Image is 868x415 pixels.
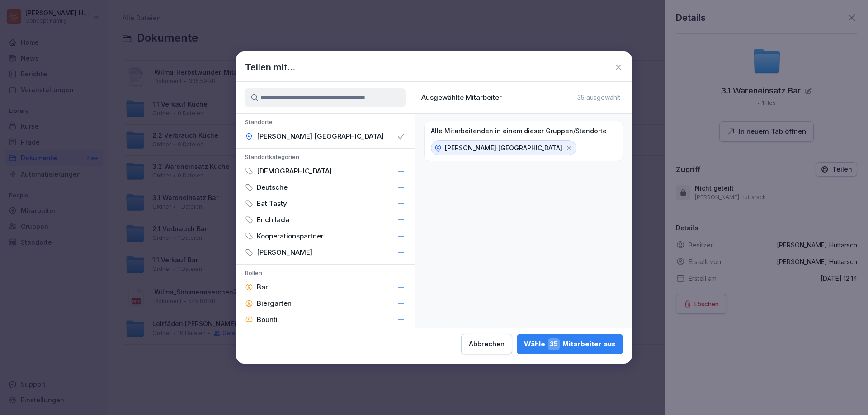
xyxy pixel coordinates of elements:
p: 35 ausgewählt [577,93,620,102]
span: 35 [548,338,560,350]
p: Bar [257,283,268,292]
p: Bounti [257,315,278,324]
p: Enchilada [257,215,289,224]
p: Ausgewählte Mitarbeiter [421,93,502,102]
p: Eat Tasty [257,199,287,208]
button: Abbrechen [461,334,512,354]
p: [PERSON_NAME] [GEOGRAPHIC_DATA] [257,132,384,141]
p: [DEMOGRAPHIC_DATA] [257,167,332,176]
p: [PERSON_NAME] [257,248,312,257]
p: Kooperationspartner [257,232,324,241]
div: Abbrechen [469,339,505,349]
h1: Teilen mit... [245,61,295,74]
p: Biergarten [257,299,292,308]
button: Wähle35Mitarbeiter aus [517,334,623,354]
p: Standortkategorien [236,153,415,163]
div: Wähle Mitarbeiter aus [524,338,616,350]
p: Alle Mitarbeitenden in einem dieser Gruppen/Standorte [431,127,607,135]
p: Rollen [236,269,415,279]
p: Standorte [236,118,415,128]
p: Deutsche [257,183,288,192]
p: [PERSON_NAME] [GEOGRAPHIC_DATA] [445,143,562,153]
